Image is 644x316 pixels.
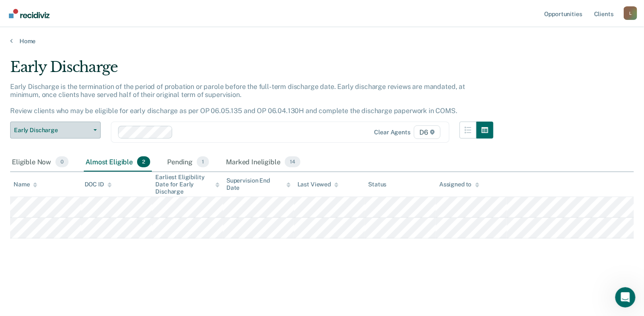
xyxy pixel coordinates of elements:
[9,9,50,18] img: Recidiviz
[226,177,291,191] div: Supervision End Date
[10,58,493,83] div: Early Discharge
[624,6,637,20] button: Profile dropdown button
[297,181,339,188] div: Last Viewed
[10,122,101,139] button: Early Discharge
[374,129,410,136] div: Clear agents
[10,37,634,45] a: Home
[55,156,69,167] span: 0
[414,125,440,139] span: D6
[137,156,150,167] span: 2
[84,153,152,172] div: Almost Eligible2
[197,156,209,167] span: 1
[285,156,300,167] span: 14
[624,6,637,20] div: L
[439,181,479,188] div: Assigned to
[85,181,112,188] div: DOC ID
[615,287,636,308] iframe: Intercom live chat
[224,153,302,172] div: Marked Ineligible14
[10,153,70,172] div: Eligible Now0
[368,181,386,188] div: Status
[10,83,465,115] p: Early Discharge is the termination of the period of probation or parole before the full-term disc...
[165,153,211,172] div: Pending1
[155,174,220,195] div: Earliest Eligibility Date for Early Discharge
[14,127,90,134] span: Early Discharge
[14,181,37,188] div: Name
